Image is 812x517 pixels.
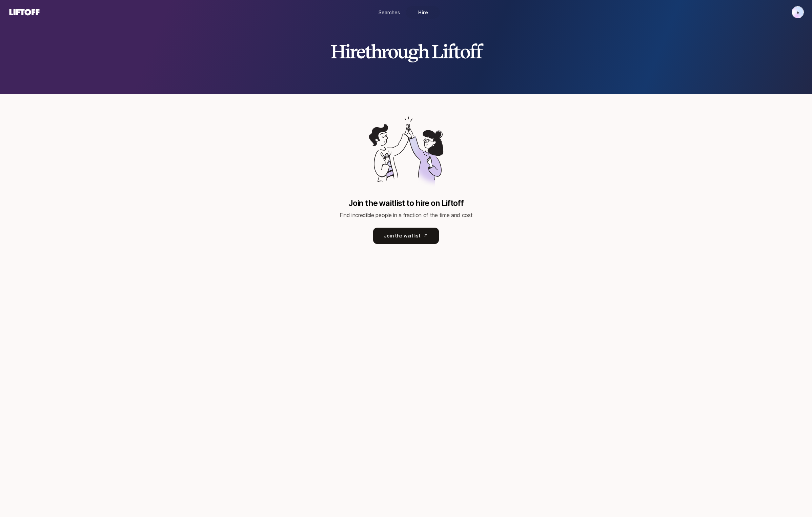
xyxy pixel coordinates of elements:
[373,228,439,244] a: Join the waitlist
[406,6,440,19] a: Hire
[379,9,400,16] span: Searches
[340,211,473,219] p: Find incredible people in a fraction of the time and cost
[372,6,406,19] a: Searches
[348,198,464,208] p: Join the waitlist to hire on Liftoff
[330,41,482,62] h2: Hire
[418,9,428,16] span: Hire
[792,6,804,18] button: E
[365,40,482,63] span: through Liftoff
[797,8,799,16] p: E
